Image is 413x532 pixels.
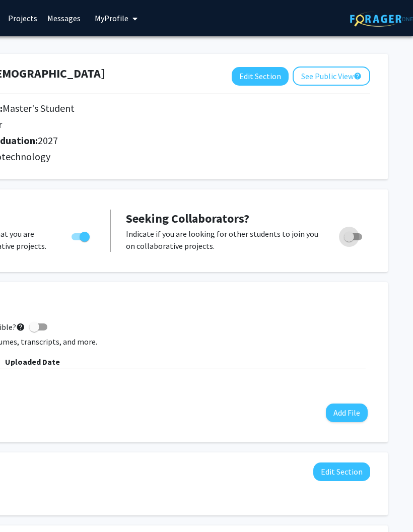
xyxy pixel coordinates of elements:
[3,102,75,114] span: Master's Student
[16,321,25,333] mat-icon: help
[313,462,370,481] button: Edit About
[232,67,289,86] button: Edit Section
[354,70,362,82] mat-icon: help
[126,228,325,252] p: Indicate if you are looking for other students to join you on collaborative projects.
[67,228,95,243] div: Toggle
[95,13,128,23] span: My Profile
[38,134,58,147] span: 2027
[326,404,368,422] button: Add File
[8,487,43,524] iframe: Chat
[293,66,370,86] button: See Public View
[5,357,60,367] b: Uploaded Date
[350,11,413,27] img: ForagerOne Logo
[340,228,368,243] div: Toggle
[126,211,249,226] span: Seeking Collaborators?
[3,1,42,36] a: Projects
[42,1,86,36] a: Messages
